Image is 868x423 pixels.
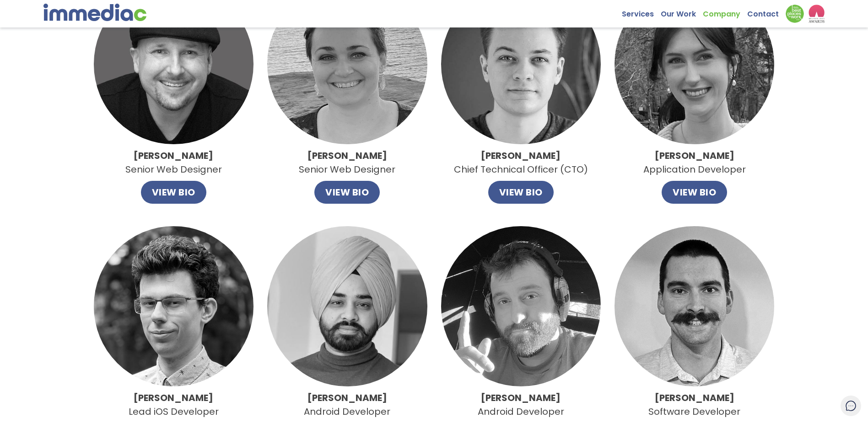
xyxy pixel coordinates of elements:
a: Our Work [661,5,703,19]
p: Senior Web Designer [299,149,395,176]
p: Application Developer [643,149,746,176]
strong: [PERSON_NAME] [134,149,213,162]
img: Nick.jpg [441,226,601,386]
p: Lead iOS Developer [129,391,219,418]
strong: [PERSON_NAME] [481,391,561,404]
button: VIEW BIO [314,181,380,204]
img: Down [786,5,804,23]
strong: [PERSON_NAME] [655,149,734,162]
strong: [PERSON_NAME] [134,391,213,404]
a: Services [622,5,661,19]
img: immediac [43,4,146,21]
button: VIEW BIO [141,181,206,204]
img: Alex.jpg [94,226,253,386]
button: VIEW BIO [488,181,554,204]
strong: [PERSON_NAME] [655,391,734,404]
button: VIEW BIO [662,181,727,204]
p: Chief Technical Officer (CTO) [454,149,588,176]
strong: [PERSON_NAME] [307,391,387,404]
p: Software Developer [648,391,740,418]
strong: [PERSON_NAME] [481,149,561,162]
p: Senior Web Designer [125,149,222,176]
a: Company [703,5,747,19]
p: Android Developer [478,391,564,418]
p: Android Developer [304,391,390,418]
img: MattPhoto.jpg [615,226,774,386]
a: Contact [747,5,786,19]
strong: [PERSON_NAME] [307,149,387,162]
img: logo2_wea_nobg.webp [809,5,825,23]
img: Balljeet.jpg [267,226,427,386]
